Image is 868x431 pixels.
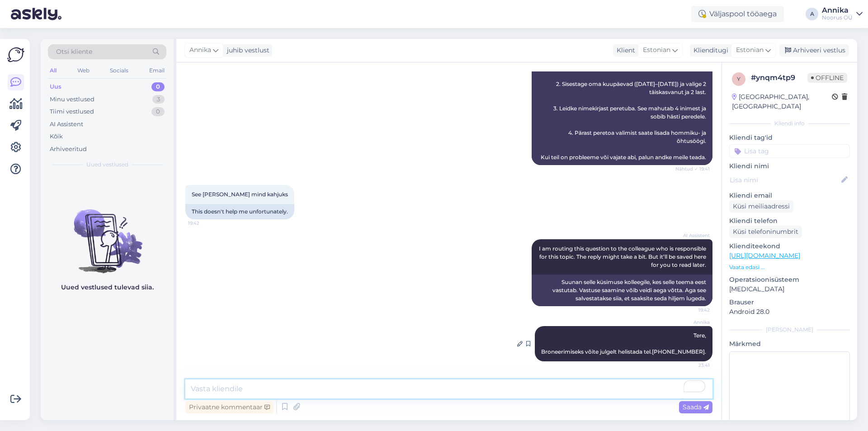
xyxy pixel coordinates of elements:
div: Klienditugi [690,46,728,55]
span: I am routing this question to the colleague who is responsible for this topic. The reply might ta... [539,245,708,268]
div: Väljaspool tööaega [691,6,784,22]
div: Privaatne kommentaar [185,401,274,413]
p: Operatsioonisüsteem [729,275,850,284]
div: 0 [151,107,165,116]
div: [PERSON_NAME] [729,326,850,334]
span: Uued vestlused [86,161,128,169]
a: [URL][DOMAIN_NAME] [729,251,800,260]
div: A [806,8,818,20]
div: This doesn't help me unfortunately. [185,204,294,219]
div: 3 [152,95,165,104]
p: Kliendi tag'id [729,133,850,142]
div: 0 [151,82,165,91]
span: 23:41 [676,362,710,369]
img: Askly Logo [7,46,24,63]
p: Kliendi email [729,191,850,200]
div: [GEOGRAPHIC_DATA], [GEOGRAPHIC_DATA] [732,92,832,111]
p: [MEDICAL_DATA] [729,284,850,294]
span: Saada [683,403,709,411]
span: 19:42 [676,307,710,313]
div: Suunan selle küsimuse kolleegile, kes selle teema eest vastutab. Vastuse saamine võib veidi aega ... [532,275,712,306]
div: AI Assistent [50,120,83,129]
p: Märkmed [729,339,850,349]
span: Otsi kliente [56,47,92,57]
div: Arhiveeri vestlus [779,44,849,57]
p: Android 28.0 [729,307,850,317]
div: Uus [50,82,61,91]
div: Minu vestlused [50,95,94,104]
div: Email [147,65,166,76]
span: AI Assistent [676,232,710,239]
div: Tiimi vestlused [50,107,94,116]
p: Brauser [729,298,850,307]
p: Kliendi nimi [729,161,850,171]
div: Arhiveeritud [50,145,87,154]
span: Nähtud ✓ 19:41 [675,166,710,172]
div: Kõik [50,132,63,141]
div: Annika [822,7,853,14]
div: # ynqm4tp9 [751,72,807,83]
span: Estonian [643,45,670,55]
div: Socials [108,65,130,76]
div: Web [75,65,91,76]
p: Klienditeekond [729,242,850,251]
span: 19:42 [188,220,222,227]
input: Lisa nimi [730,175,840,185]
div: Noorus OÜ [822,14,853,21]
input: Lisa tag [729,144,850,158]
img: No chats [41,193,174,275]
div: juhib vestlust [223,46,269,55]
div: Küsi telefoninumbrit [729,226,802,238]
span: See [PERSON_NAME] mind kahjuks [192,191,288,198]
div: Peretoa broneerimiseks tehke järgmist. 1. Minge meie broneerimislehele: . 2. Sisestage oma kuupäe... [532,44,712,165]
span: y [737,76,741,82]
span: Offline [807,73,847,83]
textarea: To enrich screen reader interactions, please activate Accessibility in Grammarly extension settings [185,379,712,398]
a: AnnikaNoorus OÜ [822,7,863,21]
p: Uued vestlused tulevad siia. [61,283,154,292]
div: Kliendi info [729,119,850,128]
p: Vaata edasi ... [729,263,850,271]
div: All [48,65,58,76]
div: Klient [613,46,635,55]
p: Kliendi telefon [729,216,850,226]
span: Annika [189,45,211,55]
span: Annika [676,319,710,326]
span: Estonian [736,45,764,55]
div: Küsi meiliaadressi [729,200,793,213]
